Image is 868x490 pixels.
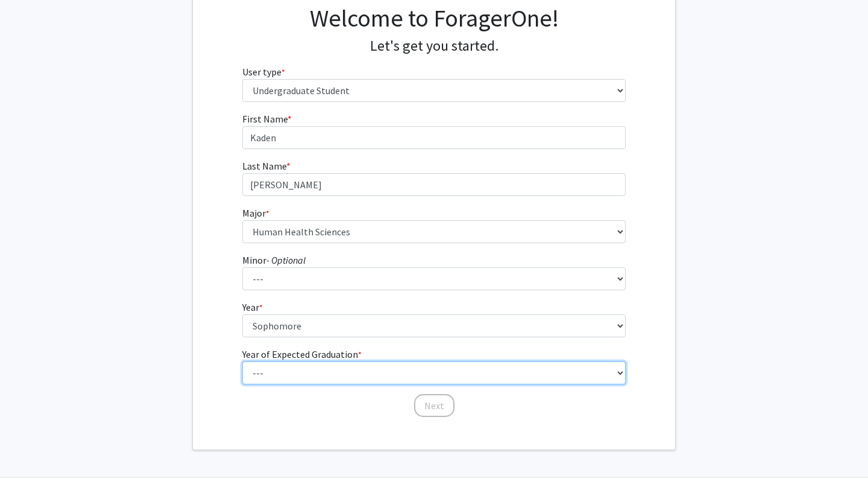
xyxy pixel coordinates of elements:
[242,347,362,361] label: Year of Expected Graduation
[242,37,626,55] h4: Let's get you started.
[242,113,288,125] span: First Name
[242,4,626,33] h1: Welcome to ForagerOne!
[242,253,306,267] label: Minor
[9,436,51,481] iframe: Chat
[242,206,269,220] label: Major
[242,160,286,172] span: Last Name
[266,254,306,266] i: - Optional
[242,300,263,314] label: Year
[414,394,454,417] button: Next
[242,65,285,79] label: User type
